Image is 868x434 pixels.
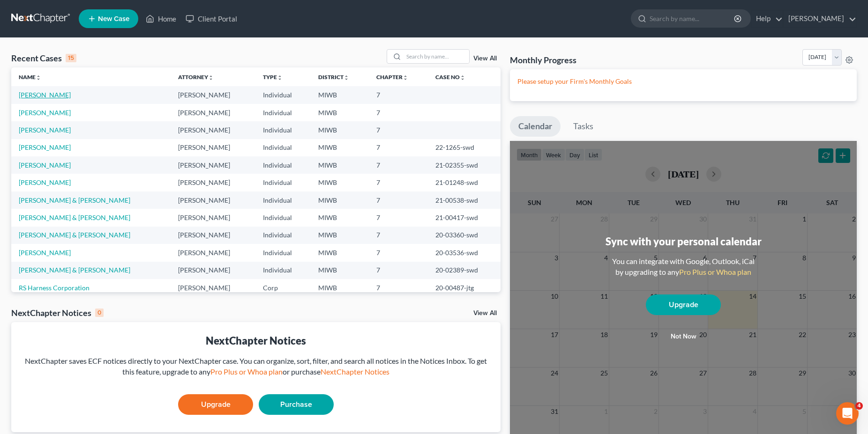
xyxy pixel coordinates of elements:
td: Individual [255,174,311,191]
div: NextChapter Notices [19,333,493,348]
a: Upgrade [646,294,721,315]
td: MIWB [311,209,369,226]
td: [PERSON_NAME] [171,262,255,279]
td: MIWB [311,191,369,209]
td: [PERSON_NAME] [171,209,255,226]
td: 21-00417-swd [428,209,501,226]
td: 22-1265-swd [428,139,501,156]
td: 20-02389-swd [428,262,501,279]
i: unfold_more [344,75,349,81]
a: [PERSON_NAME] [19,178,71,186]
td: 7 [369,227,428,244]
i: unfold_more [208,75,214,81]
td: MIWB [311,86,369,103]
input: Search by name... [404,50,469,63]
a: RS Harness Corporation [19,284,90,292]
a: Home [141,10,181,27]
td: [PERSON_NAME] [171,191,255,209]
td: MIWB [311,174,369,191]
span: New Case [98,15,129,22]
td: [PERSON_NAME] [171,244,255,261]
td: 20-03536-swd [428,244,501,261]
a: Help [751,10,783,27]
a: [PERSON_NAME] [19,126,71,134]
div: Sync with your personal calendar [606,234,762,249]
td: MIWB [311,104,369,121]
td: [PERSON_NAME] [171,174,255,191]
a: Pro Plus or Whoa plan [679,267,751,276]
td: [PERSON_NAME] [171,156,255,174]
i: unfold_more [460,75,465,81]
td: Individual [255,104,311,121]
a: Upgrade [178,394,253,415]
div: You can integrate with Google, Outlook, iCal by upgrading to any [608,256,758,278]
a: Chapterunfold_more [376,74,408,81]
input: Search by name... [650,10,735,27]
td: 20-03360-swd [428,227,501,244]
a: Calendar [510,116,561,137]
td: [PERSON_NAME] [171,86,255,103]
td: [PERSON_NAME] [171,227,255,244]
a: [PERSON_NAME] [19,161,71,169]
td: [PERSON_NAME] [171,121,255,139]
td: 7 [369,139,428,156]
a: Case Nounfold_more [435,74,465,81]
td: MIWB [311,121,369,139]
td: 7 [369,121,428,139]
td: Individual [255,209,311,226]
button: Not now [646,327,721,346]
td: Individual [255,156,311,174]
td: Individual [255,139,311,156]
td: 21-01248-swd [428,174,501,191]
i: unfold_more [36,75,41,81]
td: 7 [369,209,428,226]
td: 21-00538-swd [428,191,501,209]
a: Typeunfold_more [263,74,283,81]
td: 7 [369,279,428,296]
a: [PERSON_NAME] & [PERSON_NAME] [19,231,130,239]
a: NextChapter Notices [321,367,389,376]
td: MIWB [311,244,369,261]
td: MIWB [311,279,369,296]
td: MIWB [311,262,369,279]
a: [PERSON_NAME] [784,10,856,27]
td: 7 [369,174,428,191]
a: [PERSON_NAME] [19,143,71,151]
h3: Monthly Progress [510,54,576,66]
div: NextChapter Notices [11,307,104,318]
div: NextChapter saves ECF notices directly to your NextChapter case. You can organize, sort, filter, ... [19,356,493,377]
td: 20-00487-jtg [428,279,501,296]
span: 4 [855,402,863,410]
a: [PERSON_NAME] [19,91,71,99]
td: 21-02355-swd [428,156,501,174]
td: Individual [255,191,311,209]
a: View All [473,55,497,62]
td: 7 [369,86,428,103]
a: Purchase [259,394,334,415]
a: Tasks [565,116,602,137]
p: Please setup your Firm's Monthly Goals [517,77,849,86]
td: 7 [369,156,428,174]
iframe: Intercom live chat [836,402,859,425]
td: Individual [255,227,311,244]
a: [PERSON_NAME] [19,249,71,257]
a: View All [473,310,497,316]
td: Individual [255,86,311,103]
a: Districtunfold_more [318,74,349,81]
td: MIWB [311,156,369,174]
td: 7 [369,262,428,279]
div: 15 [66,54,76,62]
td: MIWB [311,139,369,156]
td: [PERSON_NAME] [171,104,255,121]
td: [PERSON_NAME] [171,279,255,296]
td: Individual [255,121,311,139]
a: [PERSON_NAME] [19,109,71,117]
a: [PERSON_NAME] & [PERSON_NAME] [19,266,130,274]
a: [PERSON_NAME] & [PERSON_NAME] [19,196,130,204]
a: Pro Plus or Whoa plan [210,367,283,376]
td: Individual [255,244,311,261]
td: Individual [255,262,311,279]
td: MIWB [311,227,369,244]
a: Attorneyunfold_more [178,74,214,81]
div: 0 [95,309,104,317]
